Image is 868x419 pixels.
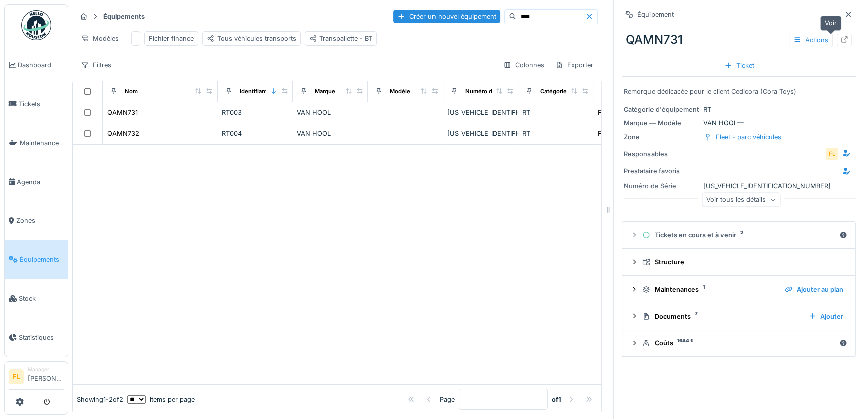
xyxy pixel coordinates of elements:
div: Modèles [76,31,123,46]
div: Nom [125,87,138,96]
a: Dashboard [5,46,68,85]
div: [US_VEHICLE_IDENTIFICATION_NUMBER] [624,181,854,191]
div: Ajouter au plan [781,283,847,296]
div: FL [825,147,839,161]
div: VAN HOOL [297,108,364,117]
div: Filtres [76,58,116,72]
div: Manager [28,366,64,373]
div: Responsables [624,149,699,159]
a: Zones [5,201,68,240]
div: Modèle [390,87,410,96]
div: QAMN731 [622,27,856,53]
div: Marque — Modèle [624,118,699,128]
summary: Coûts1644 € [626,334,851,353]
summary: Tickets en cours et à venir2 [626,226,851,244]
div: RT003 [222,108,289,117]
div: Tous véhicules transports [207,34,296,43]
span: Tickets [19,99,64,109]
div: Marque [315,87,335,96]
div: Fleet - parc véhicules [598,129,664,138]
summary: Maintenances1Ajouter au plan [626,280,851,299]
div: QAMN732 [107,129,139,138]
div: Équipement [637,10,674,19]
img: Badge_color-CXgf-gQk.svg [21,10,51,40]
span: Maintenance [20,138,64,148]
div: Page [440,395,455,404]
div: Colonnes [499,58,549,72]
div: RT [522,129,589,138]
span: Agenda [17,177,64,187]
div: Voir [820,16,841,30]
div: Maintenances [642,285,777,294]
div: Ajouter [804,310,847,323]
div: RT004 [222,129,289,138]
li: [PERSON_NAME] [28,366,64,387]
div: items per page [127,395,195,404]
div: Remorque dédicacée pour le client Cedicora (Cora Toys) [624,87,854,96]
div: Ticket [720,59,758,72]
div: RT [624,105,854,114]
li: FL [9,369,24,384]
div: Coûts [642,338,835,348]
div: Prestataire favoris [624,166,699,176]
a: Stock [5,279,68,318]
div: [US_VEHICLE_IDENTIFICATION_NUMBER] [447,129,514,138]
div: RT [522,108,589,117]
div: Voir tous les détails [702,193,780,207]
a: Équipements [5,240,68,280]
a: FL Manager[PERSON_NAME] [9,366,64,390]
div: VAN HOOL [297,129,364,138]
div: Tickets en cours et à venir [642,230,835,240]
span: Stock [19,294,64,303]
div: Numéro de Série [465,87,511,96]
div: Identifiant interne [240,87,288,96]
summary: Structure [626,253,851,271]
span: Équipements [20,255,64,264]
a: Tickets [5,85,68,124]
div: VAN HOOL — [624,118,854,128]
span: Zones [16,216,64,225]
div: Fleet - parc véhicules [716,132,781,142]
div: Structure [642,257,843,267]
a: Agenda [5,163,68,202]
div: QAMN731 [107,108,138,117]
span: Statistiques [19,333,64,342]
div: Transpallette - BT [309,34,372,43]
div: Numéro de Série [624,181,699,191]
div: Fleet - parc véhicules [598,108,664,117]
span: Dashboard [18,60,64,70]
summary: Documents7Ajouter [626,307,851,326]
strong: Équipements [99,12,149,21]
div: [US_VEHICLE_IDENTIFICATION_NUMBER] [447,108,514,117]
div: Showing 1 - 2 of 2 [77,395,123,404]
div: Zone [624,132,699,142]
div: Documents [642,312,800,321]
div: Créer un nouvel équipement [393,10,500,23]
div: Exporter [551,58,598,72]
div: Catégories d'équipement [540,87,610,96]
a: Statistiques [5,318,68,357]
div: Fichier finance [149,34,194,43]
a: Maintenance [5,123,68,163]
strong: of 1 [552,395,561,404]
div: Catégorie d'équipement [624,105,699,114]
div: Actions [789,33,833,47]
